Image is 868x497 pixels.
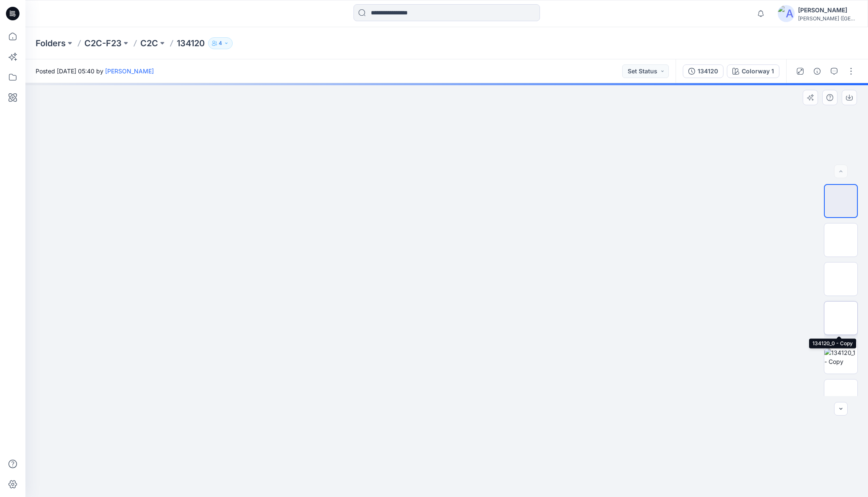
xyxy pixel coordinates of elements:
a: C2C [140,37,158,49]
p: 134120 [177,37,205,49]
div: Colorway 1 [742,67,774,76]
a: C2C-F23 [84,37,122,49]
button: Colorway 1 [727,64,779,78]
button: 4 [208,37,233,49]
span: Posted [DATE] 05:40 by [36,67,154,75]
img: 134120_2 - Copy [824,387,857,405]
img: 134120_2 [824,275,857,284]
a: [PERSON_NAME] [105,67,154,75]
a: Folders [36,37,66,49]
img: eyJhbGciOiJIUzI1NiIsImtpZCI6IjAiLCJzbHQiOiJzZXMiLCJ0eXAiOiJKV1QifQ.eyJkYXRhIjp7InR5cGUiOiJzdG9yYW... [300,83,593,497]
div: 134120 [698,67,718,76]
button: Details [810,64,824,78]
img: 134120_1 [826,236,857,245]
div: [PERSON_NAME] [798,5,857,15]
img: 134120_0 - Copy [824,309,857,327]
img: 134120_0 [825,192,857,210]
img: 134120_1 - Copy [824,348,857,366]
img: avatar [778,5,795,22]
button: 134120 [683,64,723,78]
div: [PERSON_NAME] ([GEOGRAPHIC_DATA]) Exp... [798,15,857,22]
p: 4 [219,39,222,48]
